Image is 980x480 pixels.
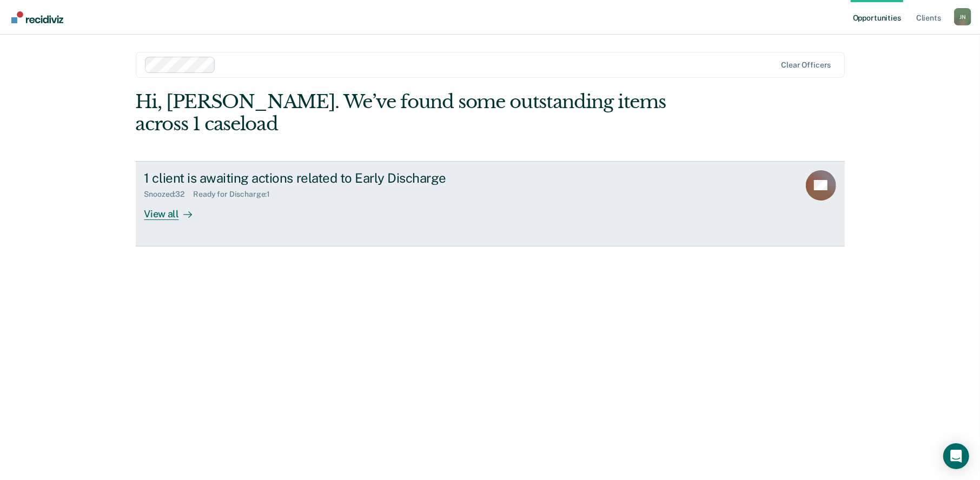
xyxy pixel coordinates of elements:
[144,199,205,220] div: View all
[943,443,969,469] div: Open Intercom Messenger
[954,8,971,25] div: J N
[136,161,845,246] a: 1 client is awaiting actions related to Early DischargeSnoozed:32Ready for Discharge:1View all
[954,8,971,25] button: Profile dropdown button
[136,91,703,135] div: Hi, [PERSON_NAME]. We’ve found some outstanding items across 1 caseload
[144,170,524,186] div: 1 client is awaiting actions related to Early Discharge
[781,61,831,70] div: Clear officers
[144,190,194,199] div: Snoozed : 32
[193,190,279,199] div: Ready for Discharge : 1
[11,11,63,23] img: Recidiviz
